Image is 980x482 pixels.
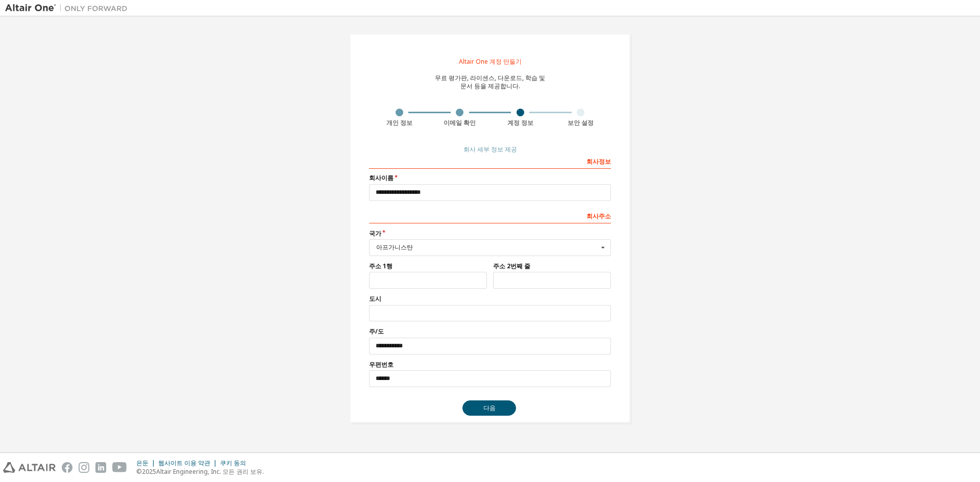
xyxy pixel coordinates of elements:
[369,360,394,369] font: 우편번호
[369,327,384,336] font: 주/도
[568,118,594,127] font: 보안 설정
[444,118,476,127] font: 이메일 확인
[136,467,142,476] font: ©
[62,462,72,473] img: facebook.svg
[493,262,530,270] font: 주소 2번째 줄
[369,262,393,270] font: 주소 1행
[435,73,545,82] font: 무료 평가판, 라이센스, 다운로드, 학습 및
[158,459,210,467] font: 웹사이트 이용 약관
[3,462,56,473] img: altair_logo.svg
[369,173,381,182] font: 회사
[220,459,246,467] font: 쿠키 동의
[483,403,496,412] font: 다음
[460,82,520,90] font: 문서 등을 제공합니다.
[381,173,394,182] font: 이름
[599,212,611,220] font: 주소
[156,467,264,476] font: Altair Engineering, Inc. 모든 권리 보유.
[463,145,517,154] font: 회사 세부 정보 제공
[369,294,381,303] font: 도시
[79,462,89,473] img: instagram.svg
[462,400,516,416] button: 다음
[136,459,149,467] font: 은둔
[586,157,599,166] font: 회사
[386,118,412,127] font: 개인 정보
[112,462,127,473] img: youtube.svg
[507,118,533,127] font: 계정 정보
[95,462,106,473] img: linkedin.svg
[142,467,156,476] font: 2025
[369,229,381,238] font: 국가
[5,3,133,13] img: 알타이르 원
[599,157,611,166] font: 정보
[586,212,599,220] font: 회사
[459,57,522,66] font: Altair One 계정 만들기
[376,243,413,251] font: 아프가니스탄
